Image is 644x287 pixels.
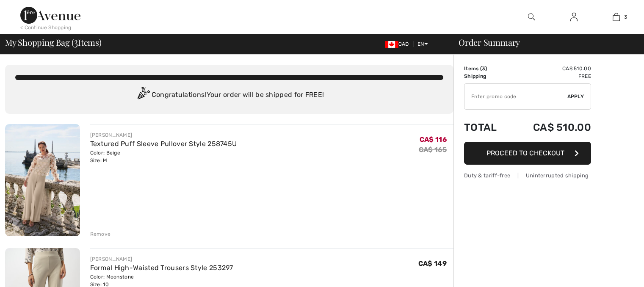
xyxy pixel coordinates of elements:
[90,149,237,164] div: Color: Beige Size: M
[613,12,620,22] img: My Bag
[464,84,567,109] input: Promo code
[90,255,233,263] div: [PERSON_NAME]
[74,36,78,47] span: 3
[464,171,591,179] div: Duty & tariff-free | Uninterrupted shipping
[90,140,237,148] a: Textured Puff Sleeve Pullover Style 258745U
[419,146,447,154] s: CA$ 165
[135,87,152,104] img: Congratulation2.svg
[528,12,535,22] img: search the website
[510,113,591,142] td: CA$ 510.00
[624,13,627,21] span: 3
[570,12,578,22] img: My Info
[90,230,111,238] div: Remove
[464,65,510,72] td: Items ( )
[567,93,584,100] span: Apply
[595,12,637,22] a: 3
[420,135,447,143] span: CA$ 116
[385,41,412,47] span: CAD
[448,38,639,47] div: Order Summary
[486,149,564,157] span: Proceed to Checkout
[510,65,591,72] td: CA$ 510.00
[90,131,237,139] div: [PERSON_NAME]
[417,41,428,47] span: EN
[90,264,233,272] a: Formal High-Waisted Trousers Style 253297
[564,12,584,22] a: Sign In
[20,7,80,24] img: 1ère Avenue
[482,66,485,72] span: 3
[418,259,447,268] span: CA$ 149
[5,38,102,47] span: My Shopping Bag ( Items)
[464,113,510,142] td: Total
[20,24,72,31] div: < Continue Shopping
[385,41,398,48] img: Canadian Dollar
[464,72,510,80] td: Shipping
[5,124,80,236] img: Textured Puff Sleeve Pullover Style 258745U
[15,87,443,104] div: Congratulations! Your order will be shipped for FREE!
[510,72,591,80] td: Free
[464,142,591,165] button: Proceed to Checkout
